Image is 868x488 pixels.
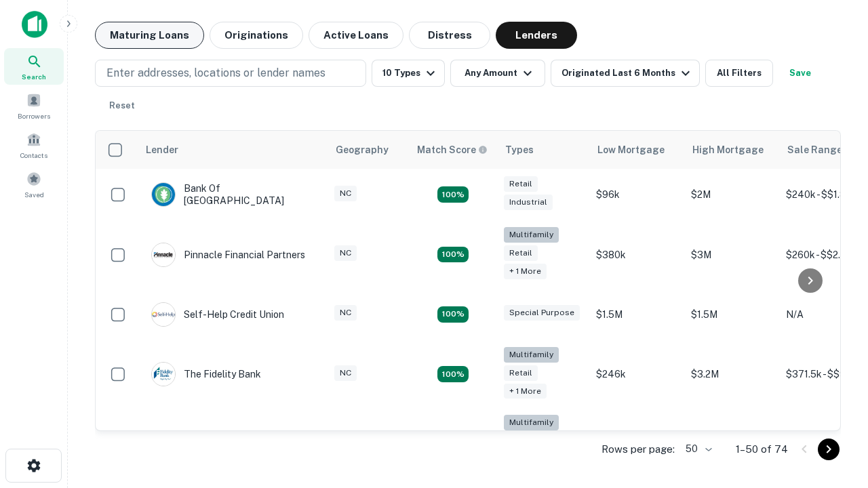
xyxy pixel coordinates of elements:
button: Lenders [496,22,577,49]
th: Types [497,131,589,169]
div: Sale Range [787,142,842,158]
button: Enter addresses, locations or lender names [95,60,366,87]
img: picture [152,243,175,266]
button: Go to next page [818,439,840,460]
div: Atlantic Union Bank [151,430,271,455]
div: 50 [680,439,714,459]
span: Saved [24,189,44,200]
div: Industrial [504,195,553,210]
a: Contacts [4,127,64,163]
div: The Fidelity Bank [151,362,261,386]
button: All Filters [705,60,773,87]
td: $3M [684,220,779,289]
td: $246.5k [589,408,684,476]
div: Multifamily [504,347,559,363]
p: 1–50 of 74 [736,441,788,457]
div: Multifamily [504,415,559,430]
span: Borrowers [18,110,50,121]
th: Low Mortgage [589,131,684,169]
div: Bank Of [GEOGRAPHIC_DATA] [151,182,314,207]
button: Save your search to get updates of matches that match your search criteria. [778,60,822,87]
td: $246k [589,340,684,409]
div: High Mortgage [692,142,764,158]
th: Geography [328,131,409,169]
div: Lender [146,142,178,158]
h6: Match Score [417,142,485,157]
p: Enter addresses, locations or lender names [106,65,325,81]
iframe: Chat Widget [800,380,868,445]
th: Lender [138,131,328,169]
button: Any Amount [450,60,545,87]
td: $380k [589,220,684,289]
a: Search [4,48,64,85]
div: Retail [504,365,538,381]
div: Pinnacle Financial Partners [151,243,305,267]
th: High Mortgage [684,131,779,169]
button: 10 Types [372,60,445,87]
div: + 1 more [504,264,547,279]
img: picture [152,303,175,326]
div: + 1 more [504,384,547,399]
div: Retail [504,176,538,192]
div: Matching Properties: 10, hasApolloMatch: undefined [437,366,469,382]
div: Self-help Credit Union [151,302,284,327]
img: capitalize-icon.png [22,11,47,38]
td: $1.5M [684,289,779,340]
div: Capitalize uses an advanced AI algorithm to match your search with the best lender. The match sco... [417,142,488,157]
button: Maturing Loans [95,22,204,49]
a: Saved [4,166,64,203]
div: Types [505,142,534,158]
td: $9.2M [684,408,779,476]
div: Originated Last 6 Months [561,65,694,81]
a: Borrowers [4,87,64,124]
td: $2M [684,169,779,220]
div: Low Mortgage [597,142,665,158]
button: Distress [409,22,490,49]
div: Retail [504,245,538,261]
img: picture [152,363,175,386]
th: Capitalize uses an advanced AI algorithm to match your search with the best lender. The match sco... [409,131,497,169]
button: Originated Last 6 Months [551,60,700,87]
td: $1.5M [589,289,684,340]
td: $96k [589,169,684,220]
div: Matching Properties: 16, hasApolloMatch: undefined [437,186,469,203]
span: Contacts [20,150,47,161]
td: $3.2M [684,340,779,409]
div: NC [334,305,357,321]
div: Geography [336,142,389,158]
button: Reset [100,92,144,119]
div: NC [334,186,357,201]
div: NC [334,365,357,381]
div: Special Purpose [504,305,580,321]
div: Matching Properties: 11, hasApolloMatch: undefined [437,306,469,323]
div: Multifamily [504,227,559,243]
div: NC [334,245,357,261]
img: picture [152,183,175,206]
p: Rows per page: [601,441,675,457]
div: Matching Properties: 17, hasApolloMatch: undefined [437,247,469,263]
button: Active Loans [309,22,403,49]
span: Search [22,71,46,82]
button: Originations [210,22,303,49]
